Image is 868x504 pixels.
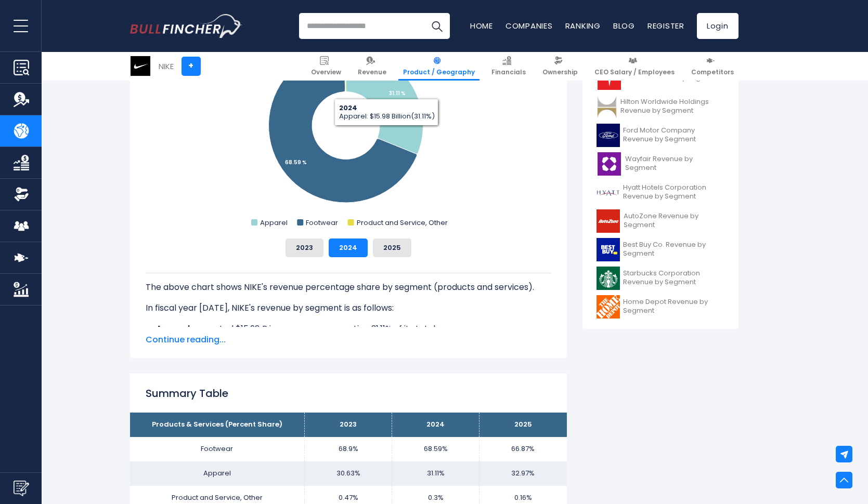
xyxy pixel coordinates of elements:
[597,238,620,261] img: BBY logo
[686,52,739,81] a: Competitors
[305,437,392,461] td: 68.9%
[260,218,288,228] text: Apparel
[597,209,621,233] img: AZO logo
[305,413,392,437] th: 2023
[590,52,679,81] a: CEO Salary / Employees
[623,241,724,258] span: Best Buy Co. Revenue by Segment
[590,178,731,207] a: Hyatt Hotels Corporation Revenue by Segment
[480,413,567,437] th: 2025
[597,95,618,118] img: HLT logo
[392,437,480,461] td: 68.59%
[623,298,724,315] span: Home Depot Revenue by Segment
[597,181,620,204] img: H logo
[597,124,620,147] img: F logo
[130,437,305,461] td: Footwear
[623,183,724,201] span: Hyatt Hotels Corporation Revenue by Segment
[590,293,731,321] a: Home Depot Revenue by Segment
[623,126,724,144] span: Ford Motor Company Revenue by Segment
[470,20,493,31] a: Home
[647,20,684,31] a: Register
[146,273,551,422] div: The for NIKE is the Footwear, which represents 68.59% of its total revenue. The for NIKE is the P...
[130,14,242,38] img: Bullfincher logo
[590,121,731,150] a: Ford Motor Company Revenue by Segment
[697,13,739,39] a: Login
[146,281,551,294] p: The above chart shows NIKE's revenue percentage share by segment (products and services).
[590,150,731,178] a: Wayfair Revenue by Segment
[329,238,368,257] button: 2024
[590,207,731,235] a: AutoZone Revenue by Segment
[159,60,174,72] div: NIKE
[487,52,530,81] a: Financials
[306,218,338,228] text: Footwear
[131,56,150,76] img: NKE logo
[398,52,480,81] a: Product / Geography
[691,68,734,76] span: Competitors
[182,57,201,76] a: +
[590,264,731,293] a: Starbucks Corporation Revenue by Segment
[626,74,718,83] span: Tesla Revenue by Segment
[14,187,29,202] img: Ownership
[625,155,724,173] span: Wayfair Revenue by Segment
[146,334,551,346] span: Continue reading...
[286,238,323,257] button: 2023
[146,323,551,335] li: generated $15.98 B in revenue, representing 31.11% of its total revenue.
[358,68,386,76] span: Revenue
[597,295,620,319] img: HD logo
[597,152,622,176] img: W logo
[491,68,526,76] span: Financials
[353,52,391,81] a: Revenue
[506,20,553,31] a: Companies
[130,413,305,437] th: Products & Services (Percent Share)
[594,68,675,76] span: CEO Salary / Employees
[306,52,346,81] a: Overview
[480,461,567,486] td: 32.97%
[624,212,724,230] span: AutoZone Revenue by Segment
[146,302,551,314] p: In fiscal year [DATE], NIKE's revenue by segment is as follows:
[130,461,305,486] td: Apparel
[392,413,480,437] th: 2024
[613,20,635,31] a: Blog
[392,461,480,486] td: 31.11%
[424,13,450,39] button: Search
[590,235,731,264] a: Best Buy Co. Revenue by Segment
[305,461,392,486] td: 30.63%
[480,437,567,461] td: 66.87%
[623,269,724,287] span: Starbucks Corporation Revenue by Segment
[130,14,242,38] a: Go to homepage
[156,323,190,335] b: Apparel
[565,20,601,31] a: Ranking
[311,68,341,76] span: Overview
[389,89,406,97] tspan: 31.11 %
[620,98,724,115] span: Hilton Worldwide Holdings Revenue by Segment
[373,238,411,257] button: 2025
[146,22,551,230] svg: NIKE's Revenue Share by Segment
[146,386,551,401] h2: Summary Table
[590,92,731,121] a: Hilton Worldwide Holdings Revenue by Segment
[403,68,475,76] span: Product / Geography
[538,52,582,81] a: Ownership
[285,158,307,166] tspan: 68.59 %
[597,267,620,290] img: SBUX logo
[542,68,578,76] span: Ownership
[356,218,447,228] text: Product and Service, Other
